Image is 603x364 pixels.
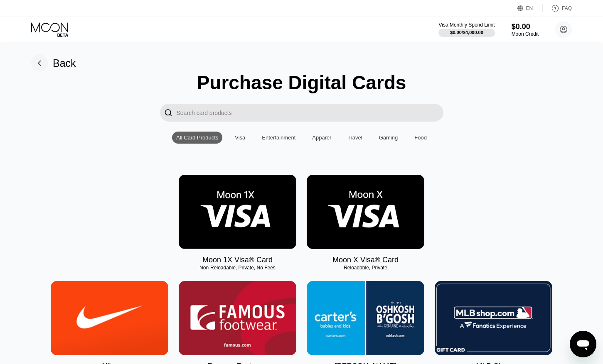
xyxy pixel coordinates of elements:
[414,134,427,141] div: Food
[308,132,335,144] div: Apparel
[438,22,495,37] div: Visa Monthly Spend Limit$0.00/$4,000.00
[438,22,495,28] div: Visa Monthly Spend Limit
[53,57,76,69] div: Back
[526,5,533,11] div: EN
[512,22,539,37] div: $0.00Moon Credit
[343,132,367,144] div: Travel
[512,31,539,37] div: Moon Credit
[517,4,543,12] div: EN
[262,134,295,141] div: Entertainment
[160,104,177,122] div: 
[332,256,399,264] div: Moon X Visa® Card
[379,134,398,141] div: Gaming
[172,132,222,144] div: All Card Products
[177,104,443,122] input: Search card products
[562,5,572,11] div: FAQ
[202,256,273,264] div: Moon 1X Visa® Card
[164,108,172,117] div: 
[231,132,249,144] div: Visa
[450,30,483,35] div: $0.00 / $4,000.00
[312,134,331,141] div: Apparel
[235,134,245,141] div: Visa
[347,134,362,141] div: Travel
[375,132,402,144] div: Gaming
[176,134,218,141] div: All Card Products
[570,331,596,357] iframe: Button to launch messaging window
[512,22,539,31] div: $0.00
[258,132,300,144] div: Entertainment
[307,265,424,271] div: Reloadable, Private
[31,55,76,71] div: Back
[410,132,431,144] div: Food
[543,4,572,12] div: FAQ
[197,71,406,94] div: Purchase Digital Cards
[179,265,296,271] div: Non-Reloadable, Private, No Fees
